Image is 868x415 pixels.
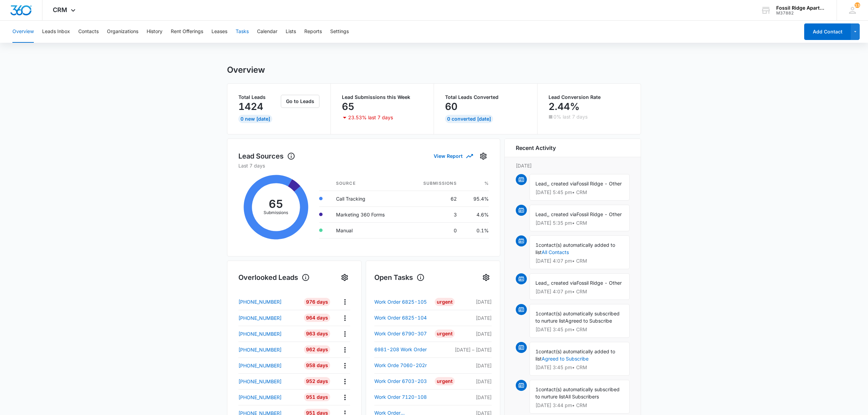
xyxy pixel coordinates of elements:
a: Agreed to Subscribe [542,356,589,362]
th: Source [331,176,406,191]
div: Urgent [435,330,455,338]
button: Rent Offerings [171,21,203,43]
button: Actions [339,376,350,387]
p: Last 7 days [238,162,489,169]
span: , created via [548,280,576,286]
p: Lead Conversion Rate [549,95,630,100]
a: Go to Leads [281,98,319,104]
span: CRM [53,6,67,13]
p: [DATE] 3:45 pm • CRM [535,327,624,332]
span: Lead, [535,280,548,286]
h1: Overview [227,65,265,75]
button: Calendar [257,21,277,43]
h1: Open Tasks [374,272,425,283]
p: [DATE] 4:07 pm • CRM [535,289,624,294]
span: Fossil Ridge - Other [576,211,622,217]
td: 62 [406,191,462,206]
span: Fossil Ridge - Other [576,280,622,286]
p: [DATE] [455,378,492,385]
p: [PHONE_NUMBER] [238,394,282,401]
span: 1 [535,348,539,354]
div: notifications count [855,2,860,8]
div: 963 Days [304,330,330,338]
div: Urgent [435,298,455,306]
button: Settings [330,21,349,43]
th: % [462,176,489,191]
p: [DATE] 5:35 pm • CRM [535,221,624,225]
button: Overview [12,21,34,43]
p: Lead Submissions this Week [342,95,423,100]
a: Work Order 6703-203 [374,377,435,385]
p: [PHONE_NUMBER] [238,314,282,322]
a: Work Order 6790-307 [374,330,435,338]
button: Add Contact [804,23,851,40]
td: 0.1% [462,222,489,238]
a: [PHONE_NUMBER] [238,330,299,337]
button: Settings [481,272,492,283]
button: Actions [339,328,350,339]
button: Lists [286,21,296,43]
span: 1 [535,311,539,316]
p: [DATE] 5:45 pm • CRM [535,190,624,195]
span: Agreed to Subscribe [565,318,612,324]
button: Actions [339,313,350,323]
span: 1 [535,386,539,392]
div: account id [776,11,827,16]
button: Actions [339,344,350,355]
p: [DATE] [455,362,492,369]
a: 6981-208 Work Order [374,345,435,354]
a: Work Order 7120-108 [374,393,435,401]
div: 962 Days [304,345,330,354]
span: contact(s) automatically added to list [535,242,615,255]
td: 0 [406,222,462,238]
span: All Subscribers [565,394,599,399]
button: Go to Leads [281,95,319,108]
div: 976 Days [304,298,330,306]
p: [DATE] – [DATE] [455,346,492,353]
p: [PHONE_NUMBER] [238,330,282,337]
p: 23.53% last 7 days [348,115,393,120]
a: Work Order 6825-104 [374,314,435,322]
a: [PHONE_NUMBER] [238,394,299,401]
td: 95.4% [462,191,489,206]
button: Leases [211,21,227,43]
a: Work Orde 7060-202r [374,361,435,370]
p: Total Leads [238,95,279,100]
p: [DATE] [455,394,492,401]
p: 0% last 7 days [553,114,588,119]
a: All Contacts [542,249,569,255]
div: 958 Days [304,361,330,370]
span: 1 [535,242,539,248]
p: Total Leads Converted [445,95,526,100]
a: [PHONE_NUMBER] [238,298,299,305]
h1: Lead Sources [238,151,295,161]
p: 1424 [238,101,263,112]
p: [DATE] [455,314,492,322]
td: Manual [331,222,406,238]
p: [PHONE_NUMBER] [238,378,282,385]
p: [DATE] 4:07 pm • CRM [535,259,624,263]
a: [PHONE_NUMBER] [238,378,299,385]
th: Submissions [406,176,462,191]
span: Fossil Ridge - Other [576,181,622,186]
div: 964 Days [304,314,330,322]
span: contact(s) automatically subscribed to nurture list [535,386,620,399]
button: Settings [478,151,489,162]
button: Actions [339,392,350,403]
h6: Recent Activity [516,144,556,152]
button: Organizations [107,21,138,43]
p: 65 [342,101,354,112]
button: Reports [304,21,322,43]
button: Actions [339,360,350,371]
a: [PHONE_NUMBER] [238,314,299,322]
button: Actions [339,296,350,307]
p: [DATE] 3:45 pm • CRM [535,365,624,370]
a: [PHONE_NUMBER] [238,362,299,369]
h1: Overlooked Leads [238,272,310,283]
p: [DATE] 3:44 pm • CRM [535,403,624,408]
a: [PHONE_NUMBER] [238,346,299,353]
td: 3 [406,206,462,222]
td: Call Tracking [331,191,406,206]
div: 951 Days [304,393,330,401]
p: [PHONE_NUMBER] [238,298,282,305]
